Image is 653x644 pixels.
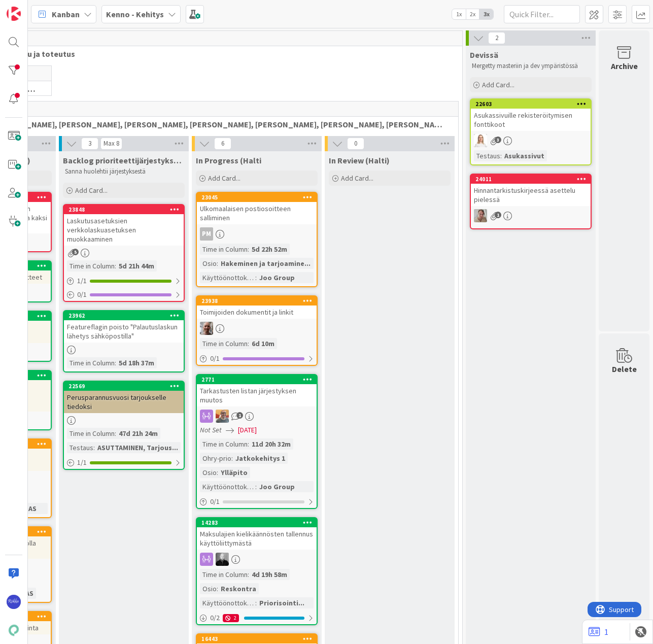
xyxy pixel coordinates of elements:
[67,260,115,272] div: Time in Column
[471,99,591,131] div: 22603Asukassivuille rekisteröitymisen fonttikoot
[200,583,217,594] div: Osio
[64,275,184,287] div: 1/1
[249,569,290,580] div: 4d 19h 58m
[67,442,93,453] div: Testaus
[75,186,108,195] span: Add Card...
[502,150,547,161] div: Asukassivut
[200,338,248,349] div: Time in Column
[197,296,317,319] div: 23938Toimijoiden dokumentit ja linkit
[65,167,183,176] p: Sanna huolehtii järjestyksestä
[248,569,249,580] span: :
[197,410,317,423] div: BN
[217,258,218,269] span: :
[248,438,249,450] span: :
[64,214,184,246] div: Laskutusasetuksien verkkolaskuasetuksen muokkaaminen
[217,467,218,478] span: :
[200,272,255,283] div: Käyttöönottokriittisyys
[104,141,119,146] div: Max 8
[200,322,213,335] img: VH
[200,258,217,269] div: Osio
[214,138,231,150] span: 6
[479,9,493,19] span: 3x
[255,272,257,283] span: :
[249,244,290,255] div: 5d 22h 52m
[200,467,217,478] div: Osio
[64,288,184,301] div: 0/1
[210,613,220,623] span: 0 / 2
[64,311,184,320] div: 23962
[471,134,591,147] div: SL
[64,311,184,343] div: 23962Featureflagin poisto "Palautuslaskun lähetys sähköpostilla"
[249,338,277,349] div: 6d 10m
[612,363,637,375] div: Delete
[482,80,514,89] span: Add Card...
[67,357,115,368] div: Time in Column
[197,193,317,202] div: 23045
[200,244,248,255] div: Time in Column
[197,495,317,508] div: 0/1
[255,481,257,492] span: :
[248,244,249,255] span: :
[200,597,255,608] div: Käyttöönottokriittisyys
[72,249,79,255] span: 5
[197,375,317,384] div: 2771
[106,9,164,19] b: Kenno - Kehitys
[197,518,317,527] div: 14283
[197,202,317,224] div: Ulkomaalaisen postiosoitteen salliminen
[474,150,500,161] div: Testaus
[249,438,293,450] div: 11d 20h 32m
[200,481,255,492] div: Käyttöönottokriittisyys
[218,467,250,478] div: Ylläpito
[475,176,591,183] div: 24011
[64,205,184,246] div: 23848Laskutusasetuksien verkkolaskuasetuksen muokkaaminen
[95,442,181,453] div: ASUTTAMINEN, Tarjous...
[7,623,21,637] img: avatar
[216,553,229,566] img: MV
[611,60,638,72] div: Archive
[504,5,580,23] input: Quick Filter...
[68,206,184,213] div: 23848
[81,138,98,150] span: 3
[218,583,259,594] div: Reskontra
[197,306,317,319] div: Toimijoiden dokumentit ja linkit
[197,296,317,306] div: 23938
[52,8,80,20] span: Kanban
[197,322,317,335] div: VH
[201,519,317,526] div: 14283
[197,375,317,406] div: 2771Tarkastusten listan järjestyksen muutos
[471,175,591,184] div: 24011
[472,62,590,70] p: Mergetty masteriin ja dev ympäristössä
[500,150,502,161] span: :
[236,412,243,419] span: 1
[223,614,239,622] div: 2
[488,32,505,44] span: 2
[208,174,240,183] span: Add Card...
[77,457,87,468] span: 1 / 1
[196,155,261,165] span: In Progress (Halti
[347,138,364,150] span: 0
[201,194,317,201] div: 23045
[197,518,317,550] div: 14283Maksulajien kielikäännösten tallennus käyttöliittymästä
[452,9,466,19] span: 1x
[197,612,317,624] div: 0/22
[77,289,87,300] span: 0 / 1
[589,626,608,638] a: 1
[248,338,249,349] span: :
[197,553,317,566] div: MV
[471,184,591,206] div: Hinnantarkistuskirjeessä asettelu pielessä
[116,357,157,368] div: 5d 18h 37m
[466,9,479,19] span: 2x
[217,583,218,594] span: :
[197,352,317,365] div: 0/1
[329,155,390,165] span: In Review (Halti)
[471,209,591,222] div: SL
[200,453,231,464] div: Ohry-prio
[197,527,317,550] div: Maksulajien kielikäännösten tallennus käyttöliittymästä
[197,384,317,406] div: Tarkastusten listan järjestyksen muutos
[197,634,317,643] div: 16443
[470,50,498,60] span: Devissä
[115,260,116,272] span: :
[475,100,591,108] div: 22603
[216,410,229,423] img: BN
[64,391,184,413] div: Perusparannusvuosi tarjoukselle tiedoksi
